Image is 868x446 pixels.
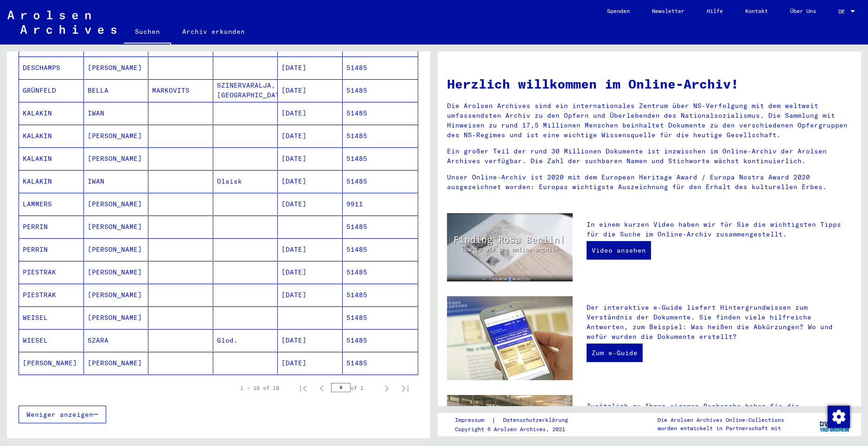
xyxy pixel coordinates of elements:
[19,79,84,102] mat-cell: GRÜNFELD
[84,79,149,102] mat-cell: BELLA
[278,261,343,283] mat-cell: [DATE]
[313,379,331,397] button: Previous page
[84,57,149,79] mat-cell: [PERSON_NAME]
[19,352,84,374] mat-cell: [PERSON_NAME]
[84,216,149,238] mat-cell: [PERSON_NAME]
[343,261,418,283] mat-cell: 51485
[19,216,84,238] mat-cell: PERRIN
[331,383,377,392] div: of 1
[213,329,278,351] mat-cell: Glod.
[294,379,313,397] button: First page
[343,329,418,351] mat-cell: 51485
[343,125,418,147] mat-cell: 51485
[657,424,784,433] p: wurden entwickelt in Partnerschaft mit
[343,147,418,170] mat-cell: 51485
[84,170,149,192] mat-cell: IWAN
[84,261,149,283] mat-cell: [PERSON_NAME]
[213,170,278,192] mat-cell: Olaisk
[278,284,343,306] mat-cell: [DATE]
[84,329,149,351] mat-cell: SZARA
[343,352,418,374] mat-cell: 51485
[19,125,84,147] mat-cell: KALAKIN
[84,102,149,124] mat-cell: IWAN
[828,406,850,428] img: Zustimmung ändern
[278,147,343,170] mat-cell: [DATE]
[587,401,852,440] p: Zusätzlich zu Ihrer eigenen Recherche haben Sie die Möglichkeit, eine Anfrage an die Arolsen Arch...
[19,193,84,215] mat-cell: LAMMERS
[587,220,852,239] p: In einem kurzen Video haben wir für Sie die wichtigsten Tipps für die Suche im Online-Archiv zusa...
[343,306,418,329] mat-cell: 51485
[343,238,418,261] mat-cell: 51485
[838,8,849,15] span: DE
[343,284,418,306] mat-cell: 51485
[657,416,784,424] p: Die Arolsen Archives Online-Collections
[213,79,278,102] mat-cell: SZINERVARALJA, [GEOGRAPHIC_DATA]
[817,413,852,436] img: yv_logo.png
[587,241,651,260] a: Video ansehen
[84,193,149,215] mat-cell: [PERSON_NAME]
[587,303,852,342] p: Der interaktive e-Guide liefert Hintergrundwissen zum Verständnis der Dokumente. Sie finden viele...
[19,238,84,261] mat-cell: PERRIN
[447,147,852,166] p: Ein großer Teil der rund 30 Millionen Dokumente ist inzwischen im Online-Archiv der Arolsen Archi...
[19,306,84,329] mat-cell: WEISEL
[171,20,256,43] a: Archiv erkunden
[19,284,84,306] mat-cell: PIESTRAK
[278,102,343,124] mat-cell: [DATE]
[455,415,579,425] div: |
[84,352,149,374] mat-cell: [PERSON_NAME]
[455,425,579,433] p: Copyright © Arolsen Archives, 2021
[278,329,343,351] mat-cell: [DATE]
[19,57,84,79] mat-cell: DESCHAMPS
[447,172,852,192] p: Unser Online-Archiv ist 2020 mit dem European Heritage Award / Europa Nostra Award 2020 ausgezeic...
[447,213,573,281] img: video.jpg
[278,79,343,102] mat-cell: [DATE]
[827,405,849,427] div: Zustimmung ändern
[148,79,213,102] mat-cell: MARKOVITS
[240,384,279,392] div: 1 – 18 of 18
[377,379,396,397] button: Next page
[84,147,149,170] mat-cell: [PERSON_NAME]
[447,296,573,380] img: eguide.jpg
[447,74,852,94] h1: Herzlich willkommen im Online-Archiv!
[19,170,84,192] mat-cell: KALAKIN
[496,415,579,425] a: Datenschutzerklärung
[278,170,343,192] mat-cell: [DATE]
[124,20,171,45] a: Suchen
[84,306,149,329] mat-cell: [PERSON_NAME]
[343,193,418,215] mat-cell: 9911
[278,57,343,79] mat-cell: [DATE]
[343,102,418,124] mat-cell: 51485
[278,125,343,147] mat-cell: [DATE]
[19,261,84,283] mat-cell: PIESTRAK
[455,415,491,425] a: Impressum
[7,11,116,34] img: Arolsen_neg.svg
[587,344,643,362] a: Zum e-Guide
[278,193,343,215] mat-cell: [DATE]
[278,352,343,374] mat-cell: [DATE]
[19,147,84,170] mat-cell: KALAKIN
[343,57,418,79] mat-cell: 51485
[343,170,418,192] mat-cell: 51485
[343,216,418,238] mat-cell: 51485
[26,410,93,419] span: Weniger anzeigen
[84,125,149,147] mat-cell: [PERSON_NAME]
[278,238,343,261] mat-cell: [DATE]
[447,101,852,140] p: Die Arolsen Archives sind ein internationales Zentrum über NS-Verfolgung mit dem weltweit umfasse...
[19,406,106,423] button: Weniger anzeigen
[396,379,415,397] button: Last page
[84,238,149,261] mat-cell: [PERSON_NAME]
[84,284,149,306] mat-cell: [PERSON_NAME]
[19,102,84,124] mat-cell: KALAKIN
[19,329,84,351] mat-cell: WIESEL
[343,79,418,102] mat-cell: 51485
